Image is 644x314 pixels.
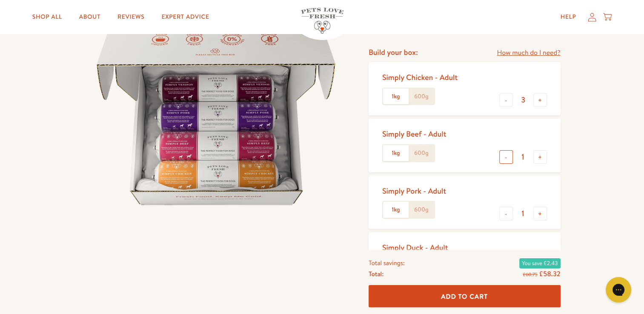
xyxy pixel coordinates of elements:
[383,202,409,218] label: 1kg
[382,243,448,252] div: Simply Duck - Adult
[533,150,547,164] button: +
[369,47,418,57] h4: Build your box:
[369,285,561,308] button: Add To Cart
[369,257,405,268] span: Total savings:
[155,9,216,26] a: Expert Advice
[409,202,434,218] label: 600g
[72,9,107,26] a: About
[409,145,434,161] label: 600g
[383,88,409,105] label: 1kg
[533,93,547,107] button: +
[539,269,560,278] span: £58.32
[382,129,447,139] div: Simply Beef - Adult
[499,207,513,220] button: -
[499,150,513,164] button: -
[523,271,537,277] s: £60.75
[441,291,488,300] span: Add To Cart
[499,93,513,107] button: -
[554,9,583,26] a: Help
[533,207,547,220] button: +
[26,9,69,26] a: Shop All
[382,186,446,196] div: Simply Pork - Adult
[601,274,635,305] iframe: Gorgias live chat messenger
[301,8,343,34] img: Pets Love Fresh
[383,145,409,161] label: 1kg
[497,47,560,59] a: How much do I need?
[382,72,458,82] div: Simply Chicken - Adult
[369,268,384,279] span: Total:
[111,9,151,26] a: Reviews
[519,258,560,268] span: You save £2.43
[409,88,434,105] label: 600g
